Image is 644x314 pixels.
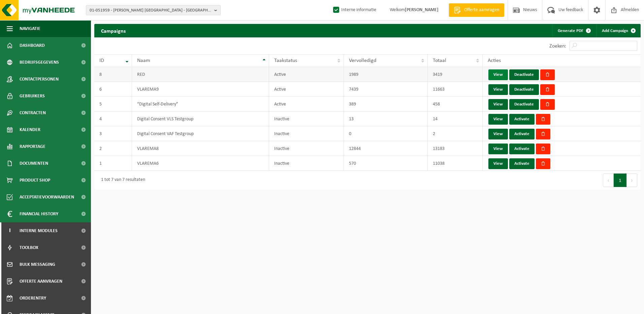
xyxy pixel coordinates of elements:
span: Product Shop [20,172,50,189]
button: 01-051959 - [PERSON_NAME] [GEOGRAPHIC_DATA] - [GEOGRAPHIC_DATA] [86,5,221,15]
a: Deactivate [509,69,539,80]
a: View [488,99,508,110]
td: 2 [428,126,483,141]
span: Toolbox [20,239,38,256]
span: Acties [488,58,501,63]
span: Gebruikers [20,88,45,104]
td: 3 [94,126,132,141]
td: 570 [344,156,428,171]
a: Activate [509,129,535,139]
td: 5 [94,97,132,112]
span: Contactpersonen [20,71,59,88]
span: Kalender [20,121,40,138]
a: Activate [509,144,535,154]
div: 1 tot 7 van 7 resultaten [98,174,145,186]
a: View [488,129,508,139]
span: Rapportage [20,138,45,155]
button: 1 [614,174,627,187]
td: 8 [94,67,132,82]
td: 13 [344,112,428,126]
td: VLAREMA8 [132,141,269,156]
span: ID [99,58,104,63]
a: Deactivate [509,84,539,95]
span: Interne modules [20,222,58,239]
td: 12844 [344,141,428,156]
td: Active [269,67,344,82]
span: Orderentry Goedkeuring [20,290,76,307]
span: Acceptatievoorwaarden [20,189,74,206]
a: Generate PDF [552,24,595,37]
td: 1 [94,156,132,171]
span: Financial History [20,206,58,222]
td: Active [269,82,344,97]
span: I [7,222,13,239]
td: 2 [94,141,132,156]
button: Next [627,174,637,187]
span: Navigatie [20,20,40,37]
td: VLAREMA6 [132,156,269,171]
a: Activate [509,114,535,125]
span: Totaal [433,58,446,63]
td: 6 [94,82,132,97]
a: View [488,69,508,80]
a: View [488,84,508,95]
a: Deactivate [509,99,539,110]
td: Inactive [269,141,344,156]
span: Vervolledigd [349,58,376,63]
td: 11663 [428,82,483,97]
td: 0 [344,126,428,141]
td: Inactive [269,126,344,141]
td: Digital Consent VLS Testgroup [132,112,269,126]
span: Taakstatus [274,58,297,63]
span: Contracten [20,104,46,121]
button: Previous [603,174,614,187]
td: Inactive [269,156,344,171]
h2: Campaigns [94,24,132,37]
td: RED [132,67,269,82]
span: Offerte aanvragen [462,7,501,13]
span: Bulk Messaging [20,256,55,273]
td: 13183 [428,141,483,156]
td: Inactive [269,112,344,126]
strong: [PERSON_NAME] [405,7,439,12]
a: Add Campaign [597,24,640,37]
td: 7439 [344,82,428,97]
span: Naam [137,58,150,63]
td: “Digital Self-Delivery” [132,97,269,112]
a: View [488,144,508,154]
td: 3419 [428,67,483,82]
label: Interne informatie [332,5,376,15]
td: 11038 [428,156,483,171]
span: Documenten [20,155,48,172]
td: Digital Consent VAF Testgroup [132,126,269,141]
span: Dashboard [20,37,45,54]
td: 14 [428,112,483,126]
td: 458 [428,97,483,112]
td: 389 [344,97,428,112]
span: 01-051959 - [PERSON_NAME] [GEOGRAPHIC_DATA] - [GEOGRAPHIC_DATA] [90,5,212,15]
span: Offerte aanvragen [20,273,62,290]
td: VLAREMA9 [132,82,269,97]
td: 1989 [344,67,428,82]
label: Zoeken: [549,43,566,49]
a: View [488,114,508,125]
a: View [488,158,508,169]
a: Offerte aanvragen [449,3,504,17]
td: 4 [94,112,132,126]
span: Bedrijfsgegevens [20,54,59,71]
td: Active [269,97,344,112]
a: Activate [509,158,535,169]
